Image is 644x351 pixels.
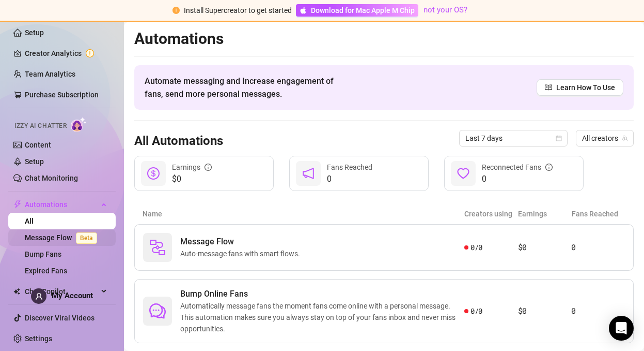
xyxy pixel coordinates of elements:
[470,305,482,317] span: 0 / 0
[76,232,97,244] span: Beta
[25,334,52,343] a: Settings
[25,70,75,78] a: Team Analytics
[571,241,625,254] article: 0
[25,314,95,322] a: Discover Viral Videos
[622,135,628,141] span: team
[13,200,22,209] span: thunderbolt
[25,28,44,37] a: Setup
[537,79,623,96] a: Learn How To Use
[457,167,469,180] span: heart
[180,300,464,334] span: Automatically message fans the moment fans come online with a personal message. This automation m...
[465,130,561,146] span: Last 7 days
[149,303,166,319] span: comment
[143,208,464,220] article: Name
[470,242,482,253] span: 0 / 0
[205,164,212,171] span: info-circle
[52,291,93,300] span: My Account
[25,283,98,300] span: Chat Copilot
[25,250,61,258] a: Bump Fans
[180,248,304,259] span: Auto-message fans with smart flows.
[25,91,99,99] a: Purchase Subscription
[172,173,212,185] span: $0
[25,45,107,62] a: Creator Analytics exclamation-circle
[14,121,67,131] span: Izzy AI Chatter
[172,7,180,14] span: exclamation-circle
[25,196,98,213] span: Automations
[149,239,166,256] img: svg%3e
[327,173,372,185] span: 0
[545,164,553,171] span: info-circle
[172,162,212,173] div: Earnings
[145,75,343,100] span: Automate messaging and Increase engagement of fans, send more personal messages.
[134,133,223,150] h3: All Automations
[134,29,634,49] h2: Automations
[482,173,553,185] span: 0
[71,117,87,132] img: AI Chatter
[35,292,43,300] span: user
[296,4,418,17] a: Download for Mac Apple M Chip
[556,82,615,93] span: Learn How To Use
[184,6,292,14] span: Install Supercreator to get started
[180,288,464,300] span: Bump Online Fans
[571,305,625,317] article: 0
[327,163,372,171] span: Fans Reached
[518,208,572,220] article: Earnings
[423,5,467,14] a: not your OS?
[518,305,572,317] article: $0
[180,236,304,248] span: Message Flow
[25,141,51,149] a: Content
[25,233,101,242] a: Message FlowBeta
[13,288,20,295] img: Chat Copilot
[609,316,634,341] div: Open Intercom Messenger
[25,267,67,275] a: Expired Fans
[311,5,415,16] span: Download for Mac Apple M Chip
[582,130,627,146] span: All creators
[25,174,78,182] a: Chat Monitoring
[518,241,572,254] article: $0
[302,167,315,180] span: notification
[25,157,44,166] a: Setup
[464,208,518,220] article: Creators using
[545,84,552,91] span: read
[300,7,307,14] span: apple
[556,135,562,141] span: calendar
[572,208,625,220] article: Fans Reached
[482,162,553,173] div: Reconnected Fans
[25,217,34,225] a: All
[147,167,160,180] span: dollar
